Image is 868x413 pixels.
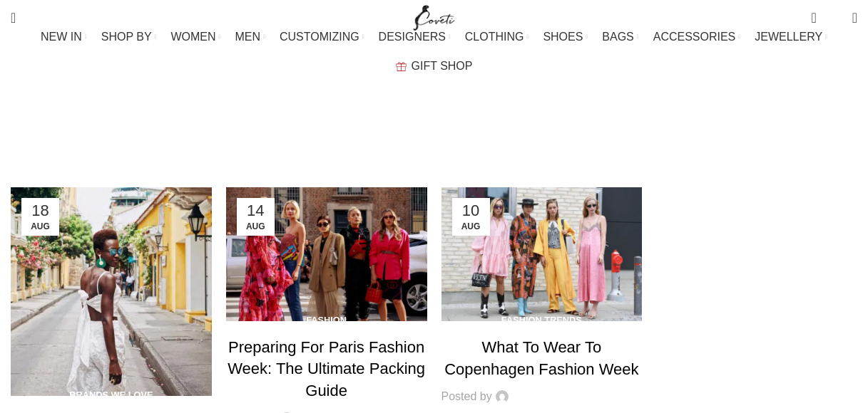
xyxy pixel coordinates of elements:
span: BAGS [602,30,633,43]
a: Fashion [306,315,347,325]
span: JEWELLERY [755,30,822,43]
span: Aug [457,222,485,231]
a: Blog [407,130,429,142]
img: GiftBag [396,62,407,71]
span: CUSTOMIZING [280,30,359,43]
span: 14 [242,203,270,219]
span: Aug [26,222,54,231]
span: GIFT SHOP [412,59,473,73]
a: DESIGNERS [379,23,451,51]
span: CLOTHING [465,30,524,43]
div: My Wishlist [827,4,842,32]
h1: Blog [402,82,465,120]
div: Main navigation [4,23,864,80]
a: JEWELLERY [755,23,827,51]
a: Preparing For Paris Fashion Week: The Ultimate Packing Guide [228,338,425,400]
span: SHOES [543,30,583,43]
a: SHOES [543,23,588,51]
a: MEN [235,23,265,51]
span: 10 [457,203,485,219]
span: NEW IN [41,30,82,43]
span: ACCESSORIES [653,30,736,43]
a: What To Wear To Copenhagen Fashion Week [444,338,638,378]
span: DESIGNERS [379,30,446,43]
span: 18 [26,203,54,219]
span: WOMEN [170,30,215,43]
a: CLOTHING [465,23,529,51]
span: 0 [812,7,823,18]
a: BAGS [602,23,638,51]
a: 0 [804,4,823,32]
span: SHOP BY [101,30,152,43]
a: WOMEN [170,23,220,51]
a: Home [362,130,392,142]
a: Site logo [410,11,458,23]
a: NEW IN [41,23,87,51]
a: ACCESSORIES [653,23,741,51]
span: 0 [830,14,841,25]
a: GIFT SHOP [396,52,473,80]
span: MEN [235,30,261,43]
span: Posted by [441,387,492,406]
a: Search [4,4,23,32]
a: CUSTOMIZING [280,23,364,51]
span: Page 10004 [444,130,506,142]
a: SHOP BY [101,23,157,51]
img: author-avatar [496,390,509,403]
a: Fashion Trends [501,315,582,325]
span: Aug [242,222,270,231]
a: Brands we love [69,390,153,400]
